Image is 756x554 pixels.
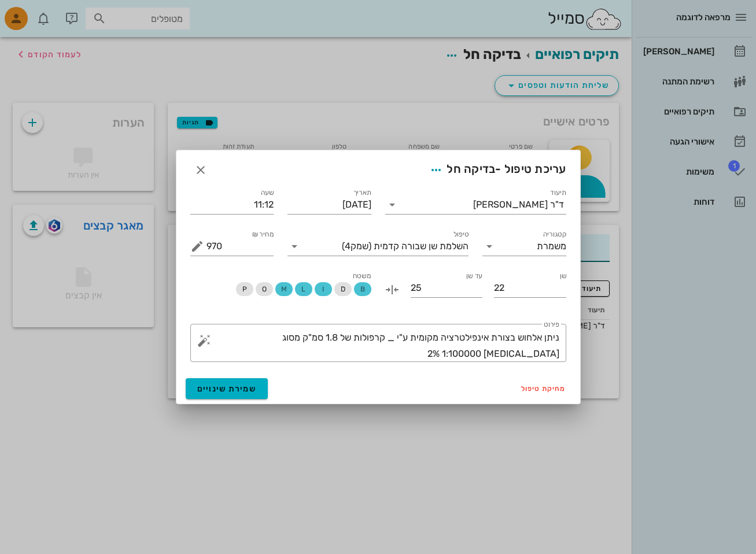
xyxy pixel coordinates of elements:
button: מחיקת טיפול [517,381,571,397]
label: שן [559,272,566,280]
span: M [281,282,286,296]
span: השלמת שן שבורה קדמית [374,241,469,252]
span: מחיקת טיפול [521,385,566,393]
button: שמירת שינויים [186,378,268,399]
label: מחיר ₪ [252,230,274,239]
span: P [242,282,246,296]
label: פירוט [544,320,559,329]
label: תיעוד [550,189,566,197]
label: תאריך [353,189,371,197]
button: מחיר ₪ appended action [190,239,204,253]
label: שעה [261,189,274,197]
div: ד"ר [PERSON_NAME] [473,200,564,210]
span: בדיקה חל [447,162,495,176]
span: (שמק4) [342,241,371,252]
span: O [261,282,266,296]
span: I [322,282,324,296]
span: B [360,282,364,296]
span: D [340,282,345,296]
label: טיפול [453,230,469,239]
span: L [301,282,305,296]
span: משטח [353,272,371,280]
div: תיעודד"ר [PERSON_NAME] [385,195,566,214]
span: עריכת טיפול - [426,160,566,180]
span: שמירת שינויים [197,384,257,394]
label: עד שן [466,272,482,280]
label: קטגוריה [543,230,566,239]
